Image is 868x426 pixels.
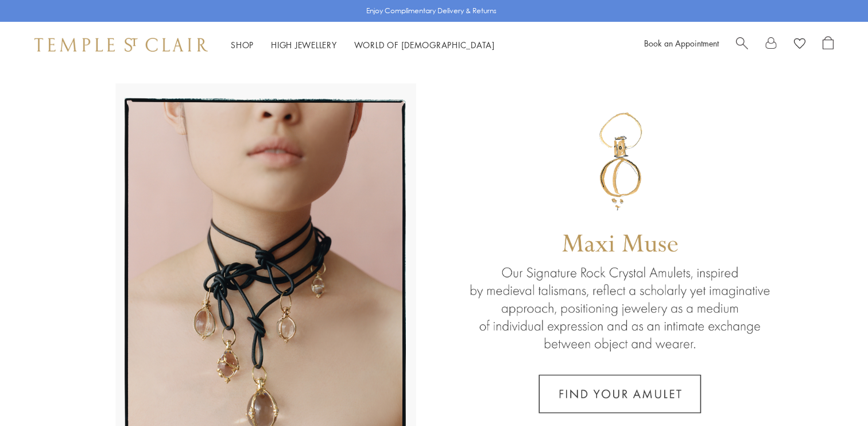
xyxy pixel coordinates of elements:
[354,39,495,51] a: World of [DEMOGRAPHIC_DATA]World of [DEMOGRAPHIC_DATA]
[271,39,337,51] a: High JewelleryHigh Jewellery
[794,36,805,53] a: View Wishlist
[231,39,254,51] a: ShopShop
[644,37,719,49] a: Book an Appointment
[231,38,495,52] nav: Main navigation
[823,36,834,53] a: Open Shopping Bag
[366,5,497,17] p: Enjoy Complimentary Delivery & Returns
[736,36,748,53] a: Search
[34,38,208,52] img: Temple St. Clair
